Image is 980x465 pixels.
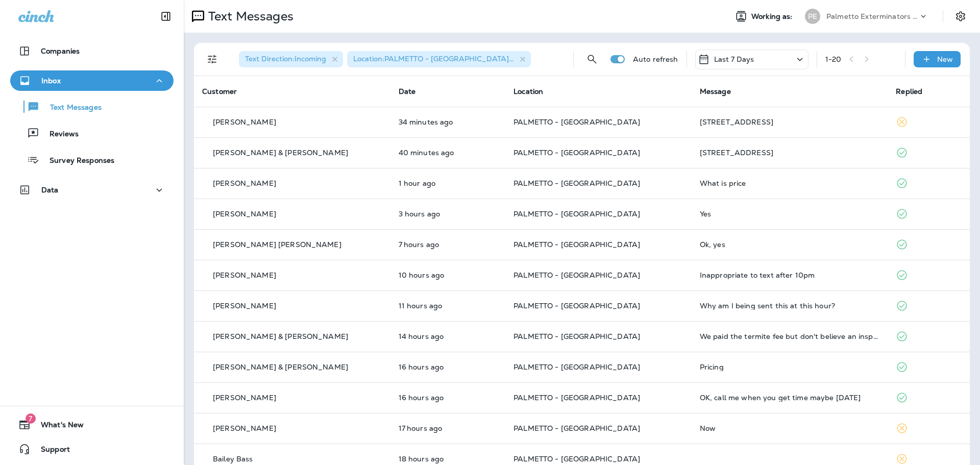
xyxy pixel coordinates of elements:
[399,271,498,279] p: Sep 18, 2025 10:23 PM
[399,87,416,96] span: Date
[700,424,880,432] div: Now
[582,49,602,69] button: Search Messages
[700,394,880,402] div: OK, call me when you get time maybe tomorrow
[26,413,36,424] span: 7
[213,363,348,371] p: [PERSON_NAME] & [PERSON_NAME]
[714,55,754,63] p: Last 7 Days
[399,363,498,371] p: Sep 18, 2025 04:32 PM
[825,55,842,63] div: 1 - 20
[751,12,795,21] span: Working as:
[10,41,174,61] button: Companies
[245,54,326,63] span: Text Direction : Incoming
[399,179,498,187] p: Sep 19, 2025 07:27 AM
[513,393,640,402] span: PALMETTO - [GEOGRAPHIC_DATA]
[513,332,640,341] span: PALMETTO - [GEOGRAPHIC_DATA]
[513,209,640,218] span: PALMETTO - [GEOGRAPHIC_DATA]
[700,332,880,340] div: We paid the termite fee but don't believe an inspection has happened
[805,9,820,24] div: PE
[896,87,922,96] span: Replied
[513,424,640,433] span: PALMETTO - [GEOGRAPHIC_DATA]
[202,87,237,96] span: Customer
[204,9,293,24] p: Text Messages
[10,180,174,200] button: Data
[40,103,102,113] p: Text Messages
[700,149,880,157] div: 1407 Bimini Drive, Charleston, SC 29414
[700,118,880,126] div: 144 Dark Hollow Way
[10,149,174,170] button: Survey Responses
[213,424,276,432] p: [PERSON_NAME]
[10,414,174,435] button: 7What's New
[513,454,640,463] span: PALMETTO - [GEOGRAPHIC_DATA]
[347,51,531,67] div: Location:PALMETTO - [GEOGRAPHIC_DATA]+1
[826,12,918,20] p: Palmetto Exterminators LLC
[10,96,174,117] button: Text Messages
[41,47,80,55] p: Companies
[513,148,640,157] span: PALMETTO - [GEOGRAPHIC_DATA]
[239,51,343,67] div: Text Direction:Incoming
[951,7,970,26] button: Settings
[399,394,498,402] p: Sep 18, 2025 04:20 PM
[513,271,640,280] span: PALMETTO - [GEOGRAPHIC_DATA]
[399,424,498,432] p: Sep 18, 2025 03:16 PM
[213,332,348,340] p: [PERSON_NAME] & [PERSON_NAME]
[700,240,880,249] div: Ok, yes
[10,123,174,144] button: Reviews
[399,210,498,218] p: Sep 19, 2025 05:44 AM
[399,302,498,310] p: Sep 18, 2025 09:16 PM
[213,455,253,463] p: Bailey Bass
[399,240,498,249] p: Sep 19, 2025 01:20 AM
[213,271,276,279] p: [PERSON_NAME]
[700,302,880,310] div: Why am I being sent this at this hour?
[31,421,84,433] span: What's New
[700,87,731,96] span: Message
[399,455,498,463] p: Sep 18, 2025 02:47 PM
[700,210,880,218] div: Yes
[399,118,498,126] p: Sep 19, 2025 08:36 AM
[399,332,498,340] p: Sep 18, 2025 06:50 PM
[41,77,61,85] p: Inbox
[513,362,640,372] span: PALMETTO - [GEOGRAPHIC_DATA]
[700,179,880,187] div: What is price
[10,70,174,91] button: Inbox
[202,49,223,69] button: Filters
[213,240,341,249] p: [PERSON_NAME] [PERSON_NAME]
[213,210,276,218] p: [PERSON_NAME]
[213,179,276,187] p: [PERSON_NAME]
[39,156,114,166] p: Survey Responses
[513,87,543,96] span: Location
[353,54,516,63] span: Location : PALMETTO - [GEOGRAPHIC_DATA] +1
[700,363,880,371] div: Pricing
[513,179,640,188] span: PALMETTO - [GEOGRAPHIC_DATA]
[700,271,880,279] div: Inappropriate to text after 10pm
[213,118,276,126] p: [PERSON_NAME]
[213,149,348,157] p: [PERSON_NAME] & [PERSON_NAME]
[10,439,174,459] button: Support
[213,302,276,310] p: [PERSON_NAME]
[513,301,640,310] span: PALMETTO - [GEOGRAPHIC_DATA]
[152,6,180,27] button: Collapse Sidebar
[31,445,70,457] span: Support
[213,394,276,402] p: [PERSON_NAME]
[513,117,640,127] span: PALMETTO - [GEOGRAPHIC_DATA]
[41,186,59,194] p: Data
[937,55,953,63] p: New
[633,55,678,63] p: Auto refresh
[513,240,640,249] span: PALMETTO - [GEOGRAPHIC_DATA]
[39,130,79,139] p: Reviews
[399,149,498,157] p: Sep 19, 2025 08:30 AM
